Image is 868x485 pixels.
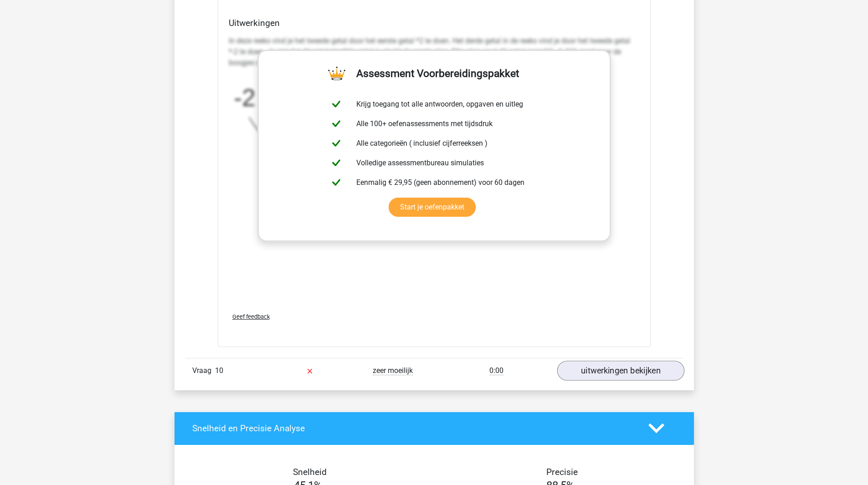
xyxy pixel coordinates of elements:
[445,467,680,477] h4: Precisie
[192,423,635,434] h4: Snelheid en Precisie Analyse
[229,36,640,68] p: In deze reeks vind je het tweede getal door het eerste getal *2 te doen. Het derde getal in de re...
[389,198,476,217] a: Start je oefenpakket
[192,467,427,477] h4: Snelheid
[215,366,223,375] span: 10
[373,366,413,375] span: zeer moeilijk
[557,361,684,381] a: uitwerkingen bekijken
[229,18,640,28] h4: Uitwerkingen
[232,313,270,320] span: Geef feedback
[192,365,215,376] span: Vraag
[234,84,255,111] tspan: -2
[489,366,503,375] span: 0:00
